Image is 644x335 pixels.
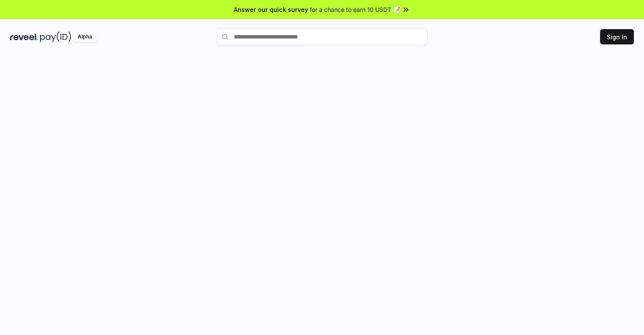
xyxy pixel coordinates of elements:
[73,32,97,42] div: Alpha
[310,5,400,14] span: for a chance to earn 10 USDT 📝
[234,5,308,14] span: Answer our quick survey
[40,32,71,42] img: pay_id
[10,32,38,42] img: reveel_dark
[600,29,634,44] button: Sign In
